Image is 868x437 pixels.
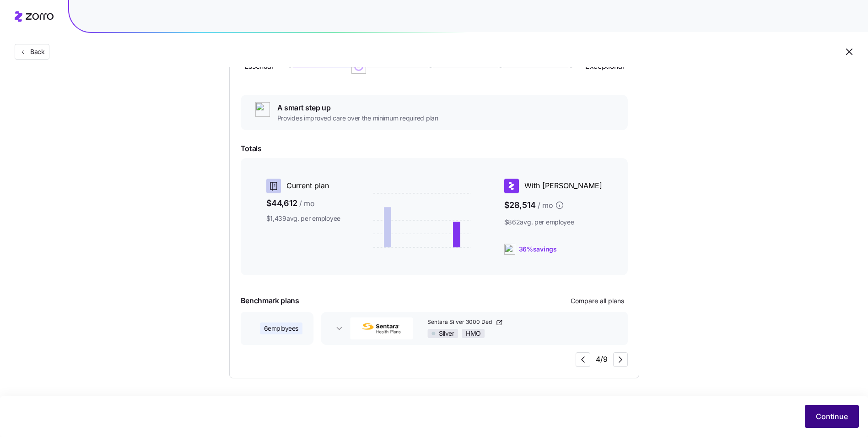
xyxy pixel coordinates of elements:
span: $862 avg. per employee [504,218,602,227]
span: A smart step up [277,102,438,114]
span: HMO [466,329,481,338]
span: $44,612 [266,197,341,210]
span: Compare all plans [571,296,624,306]
button: Continue [805,405,859,428]
span: Sentara Silver 3000 Ded [427,318,494,326]
span: Back [27,47,45,56]
span: Benchmark plans [241,295,299,306]
div: With [PERSON_NAME] [504,179,602,193]
span: / mo [538,200,553,211]
span: $1,439 avg. per employee [266,214,341,223]
button: Compare all plans [567,294,628,308]
img: ai-icon.png [504,244,515,255]
img: ai-icon.png [255,102,270,117]
div: Current plan [266,179,341,193]
span: $28,514 [504,197,602,214]
button: Sentara Health PlansSentara Silver 3000 DedSilverHMO [321,312,708,345]
span: Continue [816,411,848,422]
span: 36% savings [519,245,557,254]
a: Sentara Silver 3000 Ded [427,318,625,326]
span: Totals [241,143,628,154]
span: 6 employees [264,324,298,333]
div: 4 / 9 [576,352,628,367]
span: Provides improved care over the minimum required plan [277,114,438,123]
span: Silver [439,329,454,338]
span: / mo [299,198,315,209]
img: Sentara Health Plans [350,317,413,339]
button: Back [15,44,49,60]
